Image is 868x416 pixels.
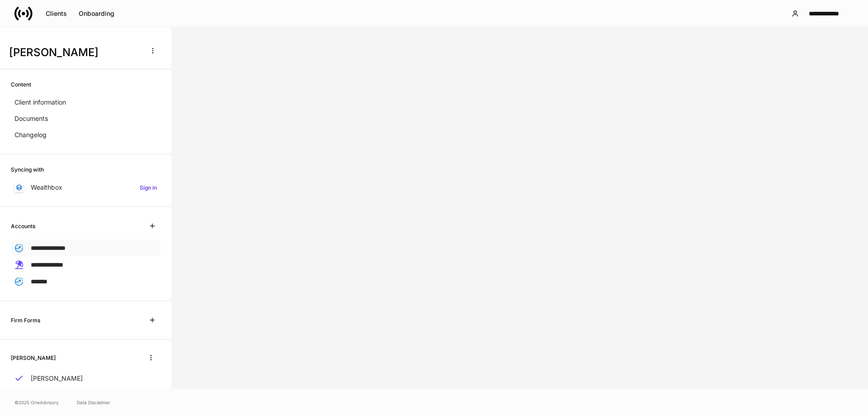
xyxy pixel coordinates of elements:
[40,6,73,21] button: Clients
[11,165,44,174] h6: Syncing with
[11,222,35,230] h6: Accounts
[11,110,160,127] a: Documents
[140,183,157,192] h6: Sign in
[31,374,83,383] p: [PERSON_NAME]
[9,45,140,60] h3: [PERSON_NAME]
[77,399,110,406] a: Data Disclaimer
[46,10,67,17] div: Clients
[11,94,160,110] a: Client information
[11,127,160,143] a: Changelog
[14,98,66,107] p: Client information
[11,370,160,387] a: [PERSON_NAME]
[14,114,48,123] p: Documents
[79,10,114,17] div: Onboarding
[11,316,40,325] h6: Firm Forms
[11,179,160,196] a: WealthboxSign in
[31,183,62,192] p: Wealthbox
[73,6,120,21] button: Onboarding
[11,354,56,362] h6: [PERSON_NAME]
[14,399,59,406] span: © 2025 OneAdvisory
[14,130,47,139] p: Changelog
[11,80,31,89] h6: Content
